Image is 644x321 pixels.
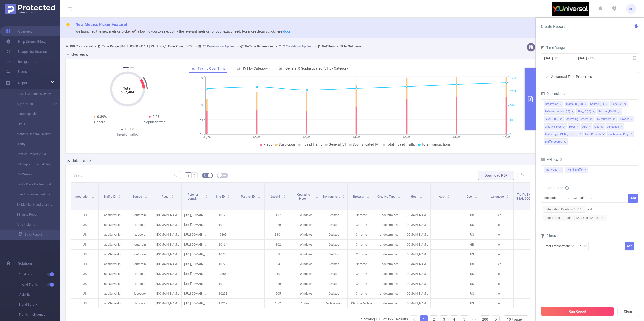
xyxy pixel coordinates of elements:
[342,194,345,197] div: Sort
[582,124,587,130] div: App
[574,194,590,202] div: Contains
[100,132,155,137] div: Invalid Traffic
[630,118,633,121] i: icon: close
[283,194,286,196] i: icon: caret-up
[618,110,620,113] i: icon: close
[205,194,208,197] div: Sort
[474,194,477,197] div: Sort
[353,136,360,139] tspan: 07/08
[75,29,291,33] span: We launched the new metrics picker 🚀, allowing you to select only the relevant metrics for your e...
[584,245,587,248] i: icon: down
[545,124,562,130] div: Creative Type
[367,194,370,196] i: icon: caret-up
[200,104,203,107] tspan: 6%
[104,195,116,198] span: Traffic ID
[92,196,95,198] i: icon: caret-down
[367,196,370,198] i: icon: caret-down
[187,173,189,177] span: %
[144,194,147,197] div: Sort
[486,220,513,230] p: en
[204,174,207,177] i: icon: bg-colors
[6,36,47,47] a: Help Center (New)
[403,210,430,220] p: [DOMAIN_NAME]
[375,210,403,220] p: Undetermined
[10,189,54,199] a: Fraud Increase [DATE] -
[243,66,268,70] span: IVT by Category
[283,44,312,48] u: 2 Conditions Applied
[19,279,60,290] span: Invalid Traffic
[257,194,260,196] i: icon: caret-up
[144,196,147,198] i: icon: caret-down
[92,194,95,197] div: Sort
[545,101,558,107] div: Integration
[292,220,320,230] p: Windows
[320,220,347,230] p: Desktop
[619,116,629,123] div: Browser
[71,171,181,179] input: Search...
[353,195,365,198] span: Browser
[274,44,278,48] span: >
[565,186,569,190] i: icon: info-circle
[10,220,54,230] a: Ame insights
[18,78,30,88] a: Reports
[71,158,91,164] h2: Data Table
[6,57,37,67] a: Integrations
[154,210,181,220] p: [DOMAIN_NAME]
[10,139,54,149] a: Clarity
[200,133,203,136] tspan: 0%
[73,119,128,125] div: General
[92,194,95,196] i: icon: caret-up
[168,44,184,48] b: Time Zone:
[541,157,558,162] span: Metrics
[420,194,423,196] i: icon: caret-up
[6,47,47,57] a: Usage Notification
[590,118,592,121] i: icon: close
[10,169,54,179] a: PM Weekly
[93,44,97,48] span: >
[601,126,603,129] i: icon: close
[263,142,273,146] span: Fraud
[10,129,54,139] a: Monthly General Overview JS Yahoo
[265,220,292,230] p: 220
[322,44,335,48] b: No Filters
[560,118,562,121] i: icon: close
[71,210,98,220] p: JS
[585,131,601,138] div: Auto Refresh
[491,195,504,198] span: Language
[398,194,401,196] i: icon: caret-up
[580,208,582,211] i: icon: close
[198,66,226,70] span: Traffic Over Time
[544,167,563,173] span: Anti-Fraud
[592,110,595,113] i: icon: close
[205,194,208,196] i: icon: caret-up
[6,67,27,77] a: Users
[544,131,583,137] li: Traffic Type (SSAI, DOOH)
[65,23,70,28] i: icon: thunderbolt
[579,133,581,136] i: icon: close
[70,44,76,48] b: PID:
[209,210,237,220] p: 10129
[541,24,565,29] span: Create Report
[237,67,240,70] i: icon: bar-chart
[188,193,198,200] span: Referrer domain
[577,108,591,115] div: Site_ID (l4)
[271,195,281,198] span: Level 6
[193,44,198,48] span: >
[478,171,514,180] button: Download PDF
[474,196,477,198] i: icon: caret-down
[411,195,418,198] span: Host
[597,108,622,115] li: Partner_ID (l5)
[403,136,410,139] tspan: 08/08
[541,72,639,81] div: icon: rightAdvanced Time Properties
[19,290,60,300] span: Visibility
[447,194,450,196] i: icon: caret-up
[589,101,609,107] li: Source (l1)
[544,194,562,202] div: Integration
[312,44,317,48] span: >
[191,67,195,70] i: icon: line-chart
[283,29,291,33] a: docs
[566,116,588,123] div: Operating System
[543,215,607,221] span: Site_ID (l4) Contains ('12395' or '12388...
[257,196,260,198] i: icon: caret-down
[323,195,340,198] span: Environment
